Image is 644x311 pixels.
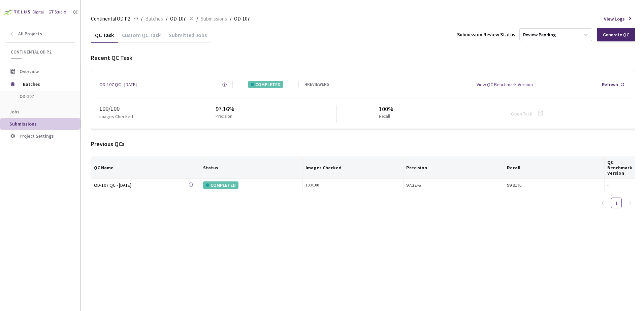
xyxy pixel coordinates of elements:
div: Refresh [602,81,618,88]
div: COMPLETED [248,81,283,88]
a: Open Task [511,111,532,117]
a: OD-107 QC - [DATE] [94,181,188,189]
div: 97.16% [216,105,235,113]
a: OD-107 QC - [DATE] [99,81,137,88]
div: 100% [379,105,393,113]
div: Custom QC Task [118,32,165,43]
div: COMPLETED [203,181,238,189]
li: 1 [611,198,622,208]
div: Submission Review Status [457,31,515,38]
li: Previous Page [598,198,608,208]
div: 100 / 100 [99,104,173,113]
p: Precision [216,113,232,120]
a: Batches [144,15,164,22]
th: Images Checked [303,157,404,179]
li: / [141,15,142,23]
span: View Logs [604,15,625,22]
span: Batches [23,77,69,91]
div: - [607,182,632,188]
div: View QC Benchmark Version [477,81,533,88]
span: Continental OD P2 [91,15,130,23]
span: Batches [145,15,163,23]
li: / [166,15,167,23]
div: Review Pending [523,32,556,38]
button: right [624,198,635,208]
div: Recent QC Task [91,54,635,62]
li: / [196,15,198,23]
span: OD-107 [170,15,186,23]
span: All Projects [18,31,42,37]
div: 99.91% [507,181,602,189]
span: OD-107 [20,94,69,99]
p: Images Checked [99,113,133,120]
li: / [230,15,231,23]
span: Overview [20,68,39,74]
div: 100 / 100 [305,182,400,188]
span: Continental OD P2 [11,49,71,55]
p: Recall [379,113,391,120]
th: QC Benchmark Version [605,157,635,179]
span: left [601,201,605,205]
th: Precision [404,157,505,179]
span: Jobs [9,109,20,115]
button: left [598,198,608,208]
span: Project Settings [20,133,54,139]
span: right [628,201,632,205]
th: Recall [504,157,605,179]
div: OD-107 QC - [DATE] [94,181,188,189]
span: Submissions [9,121,37,127]
div: Generate QC [603,32,629,37]
th: QC Name [91,157,200,179]
a: Submissions [199,15,228,22]
a: 1 [611,198,621,208]
li: Next Page [624,198,635,208]
span: OD-107 [234,15,250,23]
span: Submissions [201,15,227,23]
div: GT Studio [49,9,66,15]
div: 4 REVIEWERS [305,81,329,88]
div: 97.32% [406,181,502,189]
th: Status [200,157,303,179]
div: QC Task [91,32,118,43]
div: Previous QCs [91,140,635,148]
div: Submitted Jobs [165,32,211,43]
